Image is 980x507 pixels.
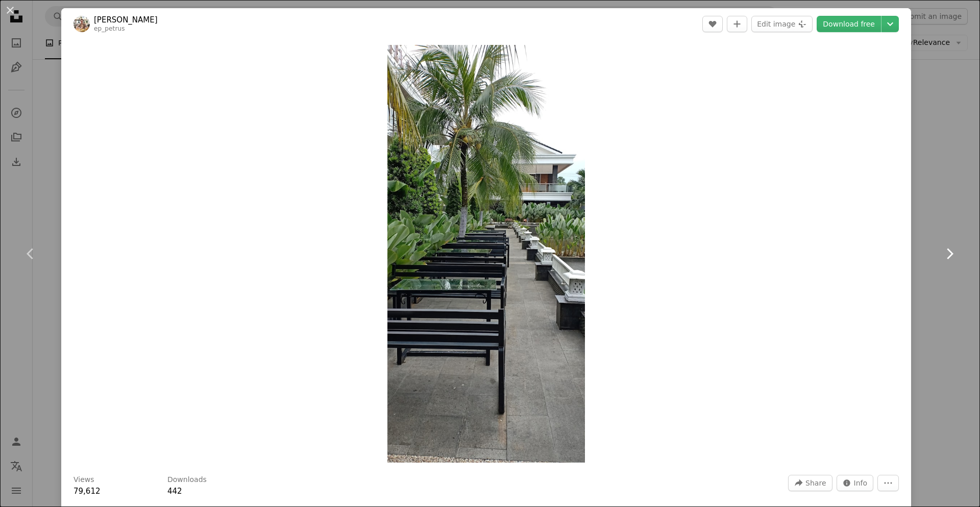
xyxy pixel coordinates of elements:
h3: Views [73,475,94,485]
button: Add to Collection [727,16,747,32]
span: 79,612 [73,487,101,496]
span: Info [854,475,868,491]
button: More Actions [877,475,899,491]
button: Choose download size [881,16,899,32]
button: Edit image [751,16,813,32]
button: Zoom in on this image [387,45,584,463]
span: 442 [167,487,182,496]
a: Download free [817,16,881,32]
a: ep_petrus [94,25,125,32]
h3: Downloads [167,475,207,485]
button: Share this image [788,475,832,491]
a: [PERSON_NAME] [94,15,158,25]
button: Stats about this image [837,475,874,491]
img: Go to Edwin Petrus's profile [73,16,90,32]
button: Like [702,16,723,32]
span: Share [805,475,826,491]
img: a group of benches sit unoccupied [387,45,584,463]
a: Next [919,205,980,303]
